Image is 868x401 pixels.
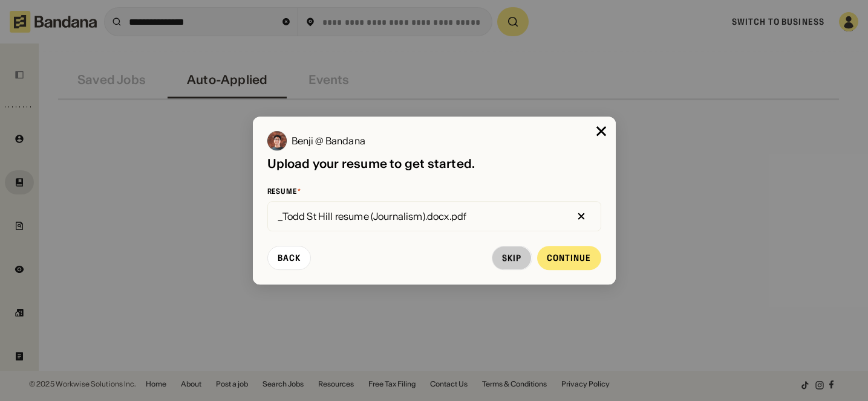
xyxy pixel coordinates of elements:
[278,254,301,262] div: Back
[292,136,365,146] div: Benji @ Bandana
[267,131,287,150] img: Benji @ Bandana
[502,254,521,262] div: Skip
[267,187,601,196] div: Resume
[547,254,592,262] div: Continue
[273,211,472,221] div: _Todd St Hill resume (Journalism).docx.pdf
[267,155,601,172] div: Upload your resume to get started.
